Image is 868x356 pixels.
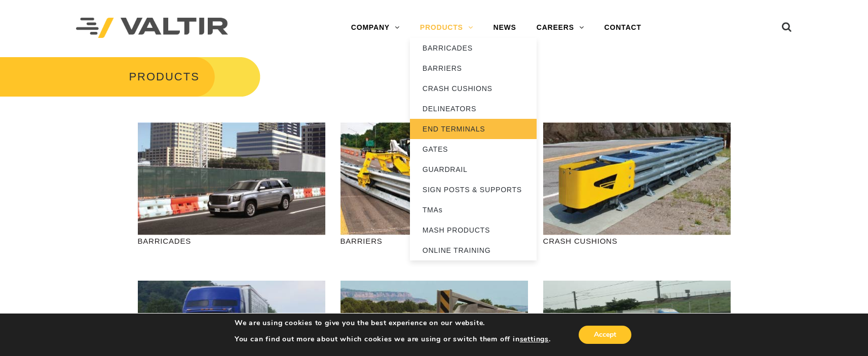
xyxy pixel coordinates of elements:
a: DELINEATORS [410,99,537,119]
button: Accept [579,326,631,344]
button: settings [520,335,549,344]
p: CRASH CUSHIONS [543,235,731,247]
a: CAREERS [526,18,594,38]
a: TMAs [410,200,537,220]
a: CONTACT [594,18,652,38]
a: BARRIERS [410,58,537,78]
a: GATES [410,139,537,159]
a: GUARDRAIL [410,159,537,180]
p: We are using cookies to give you the best experience on our website. [235,319,551,328]
p: BARRICADES [138,235,325,247]
a: END TERMINALS [410,119,537,139]
a: NEWS [483,18,526,38]
a: COMPANY [341,18,410,38]
img: Valtir [76,18,228,38]
a: SIGN POSTS & SUPPORTS [410,180,537,200]
a: PRODUCTS [410,18,483,38]
a: BARRICADES [410,38,537,58]
p: You can find out more about which cookies we are using or switch them off in . [235,335,551,344]
a: CRASH CUSHIONS [410,78,537,99]
a: MASH PRODUCTS [410,220,537,240]
p: BARRIERS [341,235,528,247]
a: ONLINE TRAINING [410,240,537,260]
